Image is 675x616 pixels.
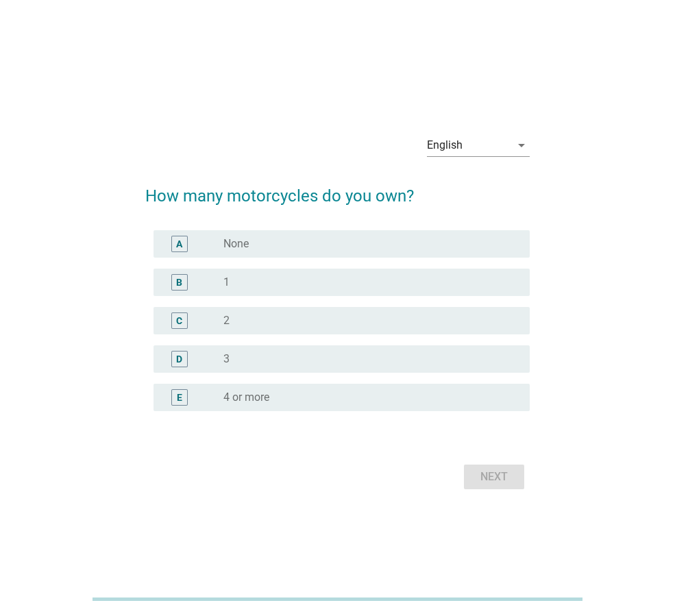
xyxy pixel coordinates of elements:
[223,391,269,404] label: 4 or more
[145,170,530,208] h2: How many motorcycles do you own?
[223,237,249,251] label: None
[176,313,182,328] div: C
[176,236,182,251] div: A
[176,275,182,289] div: B
[223,275,230,289] label: 1
[223,352,230,366] label: 3
[223,314,230,328] label: 2
[176,352,182,366] div: D
[427,139,463,151] div: English
[177,390,182,404] div: E
[513,137,530,153] i: arrow_drop_down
